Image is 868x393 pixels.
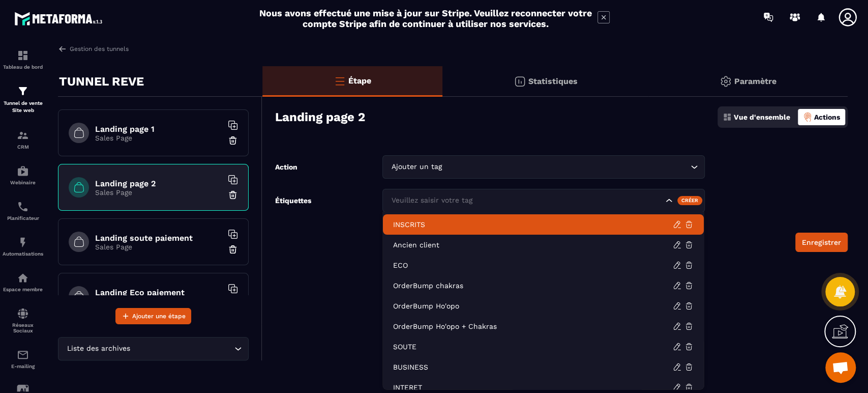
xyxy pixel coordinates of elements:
[3,341,43,377] a: emailemailE-mailing
[3,144,43,150] p: CRM
[3,193,43,229] a: schedulerschedulerPlanificateur
[3,229,43,264] a: automationsautomationsAutomatisations
[65,343,132,354] span: Liste des archives
[259,8,592,29] h2: Nous avons effectué une mise à jour sur Stripe. Veuillez reconnecter votre compte Stripe afin de ...
[95,188,222,196] p: Sales Page
[17,165,29,177] img: automations
[3,264,43,300] a: automationsautomationsEspace membre
[514,75,526,88] img: stats.20deebd0.svg
[95,243,222,251] p: Sales Page
[734,113,790,121] p: Vue d'ensemble
[275,196,311,212] label: Étiquettes
[393,240,673,250] p: Ancien client
[3,64,43,70] p: Tableau de bord
[132,311,186,321] span: Ajouter une étape
[3,322,43,333] p: Réseaux Sociaux
[95,134,222,142] p: Sales Page
[3,300,43,341] a: social-networksocial-networkRéseaux Sociaux
[95,179,222,188] h6: Landing page 2
[393,260,673,270] p: ECO
[17,272,29,284] img: automations
[58,44,67,53] img: arrow
[825,352,856,383] div: Ouvrir le chat
[3,157,43,193] a: automationsautomationsWebinaire
[17,236,29,248] img: automations
[3,180,43,185] p: Webinaire
[444,161,687,173] input: Search for option
[275,110,365,124] h3: Landing page 2
[393,362,673,372] p: BUSINESS
[348,76,371,86] p: Étape
[3,77,43,122] a: formationformationTunnel de vente Site web
[3,42,43,77] a: formationformationTableau de bord
[393,382,673,392] p: INTERET
[814,113,840,121] p: Actions
[59,71,144,92] p: TUNNEL REVE
[228,135,238,146] img: trash
[132,343,232,354] input: Search for option
[115,308,191,324] button: Ajouter une étape
[393,301,673,311] p: OrderBump Ho'opo
[3,100,43,114] p: Tunnel de vente Site web
[677,196,702,205] div: Créer
[3,215,43,221] p: Planificateur
[17,129,29,142] img: formation
[393,219,673,230] p: INSCRITS
[95,288,222,297] h6: Landing Eco paiement
[17,49,29,62] img: formation
[95,124,222,134] h6: Landing page 1
[803,113,812,122] img: actions-active.8f1ece3a.png
[3,363,43,369] p: E-mailing
[389,161,444,173] span: Ajouter un tag
[275,163,297,171] label: Action
[389,195,663,206] input: Search for option
[17,307,29,320] img: social-network
[734,76,776,86] p: Paramètre
[228,190,238,200] img: trash
[382,189,704,212] div: Search for option
[393,342,673,352] p: SOUTE
[58,44,129,53] a: Gestion des tunnels
[14,9,106,28] img: logo
[723,113,732,122] img: dashboard.5f9f1413.svg
[3,251,43,257] p: Automatisations
[393,280,673,291] p: OrderBump chakras
[3,287,43,292] p: Espace membre
[393,321,673,331] p: OrderBump Ho'opo + Chakras
[795,233,848,252] button: Enregistrer
[58,337,249,360] div: Search for option
[382,155,704,179] div: Search for option
[17,349,29,361] img: email
[334,75,346,87] img: bars-o.4a397970.svg
[720,75,732,88] img: setting-gr.5f69749f.svg
[17,201,29,213] img: scheduler
[95,233,222,243] h6: Landing soute paiement
[3,122,43,157] a: formationformationCRM
[17,85,29,97] img: formation
[228,244,238,255] img: trash
[528,76,578,86] p: Statistiques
